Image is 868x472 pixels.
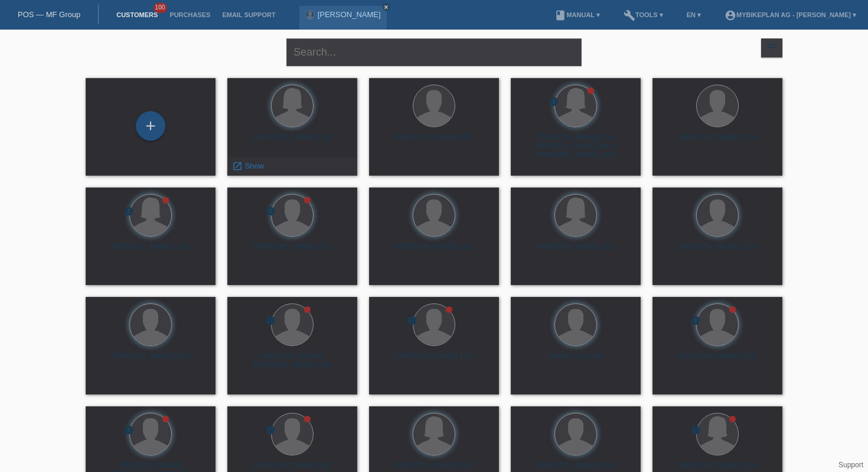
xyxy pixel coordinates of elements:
div: unconfirmed, pending [265,425,276,437]
i: error [123,425,134,435]
i: error [690,315,701,326]
div: [PERSON_NAME] (31) [520,242,631,261]
div: Add customer [136,116,165,136]
div: unconfirmed, pending [123,425,134,437]
div: [PERSON_NAME] (38) [95,242,206,261]
div: unconfirmed, pending [690,425,701,437]
a: buildTools ▾ [618,11,669,18]
div: [PERSON_NAME] (47) [378,132,490,151]
i: filter_list [765,41,778,54]
i: build [624,9,635,21]
div: [PERSON_NAME] (32) [378,242,490,261]
div: [PERSON_NAME] [PERSON_NAME] (49) [237,351,348,370]
div: [PERSON_NAME] (35) [662,132,773,151]
div: [PERSON_NAME] (35) [662,351,773,370]
a: bookManual ▾ [549,11,606,18]
div: unconfirmed, pending [265,206,276,218]
i: error [690,425,701,435]
div: unconfirmed, pending [123,206,134,218]
div: unconfirmed, pending [265,315,276,328]
i: error [123,206,134,216]
div: [PERSON_NAME] (42) [378,351,490,370]
a: launch Show [232,161,264,170]
i: launch [232,161,243,172]
div: unconfirmed, pending [690,315,701,328]
a: Customers [110,11,164,18]
i: error [265,425,276,435]
div: Darko Lucic (44) [520,351,631,370]
i: close [383,4,389,10]
i: book [554,9,566,21]
span: Show [245,161,265,170]
i: account_circle [725,9,736,21]
i: error [549,96,559,107]
input: Search... [286,38,582,66]
div: [PERSON_NAME] Del [PERSON_NAME] de la [PERSON_NAME] (40) [520,132,631,154]
a: EN ▾ [681,11,707,18]
i: error [265,206,276,216]
a: Email Support [216,11,281,18]
div: [PERSON_NAME] (30) [662,242,773,261]
i: error [407,315,417,326]
div: unconfirmed, pending [549,96,559,109]
a: close [382,3,390,11]
a: Purchases [164,11,216,18]
a: account_circleMybikeplan AG - [PERSON_NAME] ▾ [719,11,862,18]
div: unconfirmed, pending [407,315,417,328]
div: [PERSON_NAME] (51) [237,242,348,261]
a: [PERSON_NAME] [318,10,381,19]
i: error [265,315,276,326]
div: [PERSON_NAME] (30) [95,351,206,370]
a: Support [838,461,863,469]
div: [PERSON_NAME] (36) [237,132,348,151]
span: 100 [154,3,168,13]
a: POS — MF Group [18,10,80,19]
